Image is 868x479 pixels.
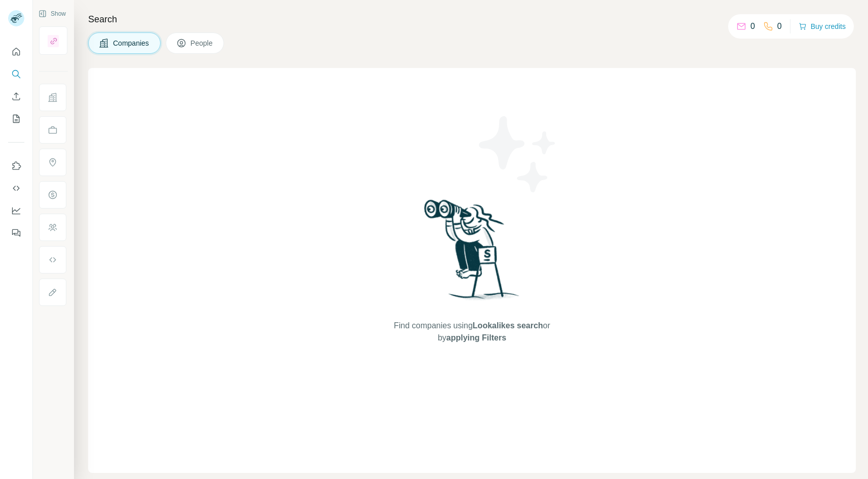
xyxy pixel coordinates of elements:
h4: Search [88,12,856,26]
span: People [191,38,214,48]
button: Quick start [8,43,24,61]
button: Search [8,65,24,83]
button: Use Surfe on LinkedIn [8,157,24,175]
span: applying Filters [446,333,506,342]
span: Find companies using or by [391,320,553,344]
button: Enrich CSV [8,87,24,106]
button: Use Surfe API [8,179,24,197]
button: Dashboard [8,201,24,220]
span: Companies [113,38,150,48]
button: My lists [8,110,24,128]
img: Surfe Illustration - Woman searching with binoculars [420,197,525,310]
button: Feedback [8,224,24,242]
button: Buy credits [799,19,846,33]
button: Show [31,6,73,21]
p: 0 [750,20,755,32]
span: Lookalikes search [473,321,543,330]
p: 0 [777,20,782,32]
img: Surfe Illustration - Stars [472,109,563,200]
